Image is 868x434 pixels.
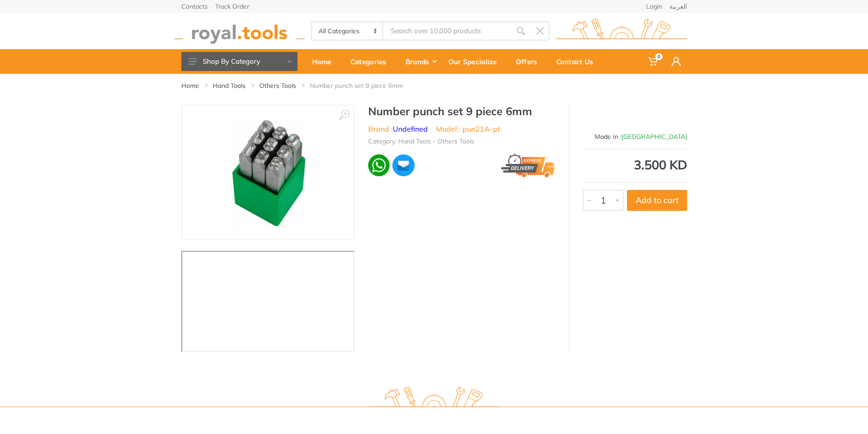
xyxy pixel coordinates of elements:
a: Others Tools [259,81,296,90]
input: Site search [383,21,511,41]
a: 0 [642,49,665,74]
img: express.png [501,153,555,177]
a: Home [306,49,344,74]
button: Shop By Category [181,52,298,71]
div: Brands [399,52,442,71]
img: Royal Tools - Number punch set 9 piece 6mm [211,115,325,230]
h1: Number punch set 9 piece 6mm [368,105,555,118]
img: royal.tools Logo [556,19,687,44]
img: royal.tools Logo [369,387,499,412]
img: wa.webp [368,154,390,176]
li: Category: Hand Tools - Others Tools [368,137,474,146]
a: Undefined [393,124,428,133]
a: Hand Tools [213,81,246,90]
div: Offers [509,52,550,71]
li: Brand : [368,123,428,134]
a: Our Specialize [442,49,509,74]
span: [GEOGRAPHIC_DATA] [621,133,687,141]
select: Category [312,22,384,40]
div: Our Specialize [442,52,509,71]
li: Model : pun21A-pt [436,123,500,134]
div: Categories [344,52,399,71]
a: Contact Us [550,49,606,74]
nav: breadcrumb [181,81,687,90]
img: Undefined [660,109,687,132]
div: Made In : [583,132,687,142]
a: Categories [344,49,399,74]
a: Contacts [181,3,208,10]
div: Contact Us [550,52,606,71]
div: Home [306,52,344,71]
a: Track Order [215,3,249,10]
span: 0 [655,53,663,60]
a: العربية [669,3,687,10]
div: 3.500 KD [583,158,687,171]
img: royal.tools Logo [174,19,305,44]
img: ma.webp [391,153,415,177]
li: Number punch set 9 piece 6mm [310,81,416,90]
a: Home [181,81,199,90]
button: Add to cart [627,190,687,211]
a: Login [646,3,662,10]
a: Offers [509,49,550,74]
